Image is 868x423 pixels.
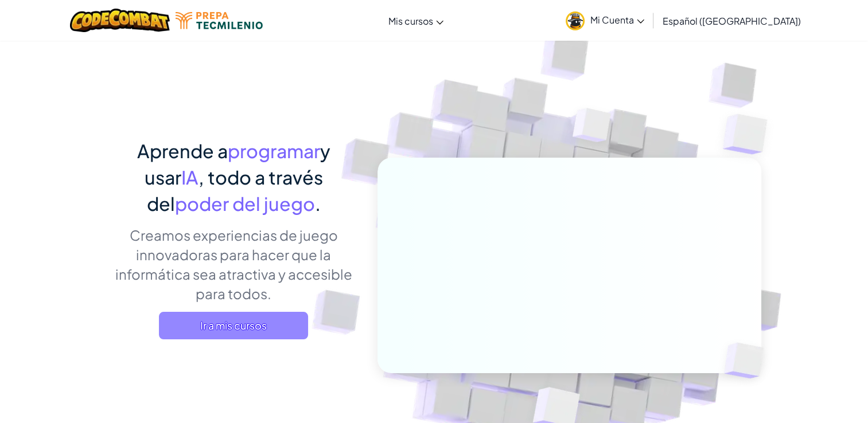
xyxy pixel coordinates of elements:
span: Mi Cuenta [590,14,644,26]
span: Mis cursos [388,15,433,27]
img: avatar [566,11,585,30]
span: , todo a través del [147,166,323,215]
img: CodeCombat logo [70,9,170,32]
img: Overlap cubes [700,86,799,183]
span: . [315,192,321,215]
img: Overlap cubes [704,319,791,402]
img: Overlap cubes [551,85,633,171]
span: Español ([GEOGRAPHIC_DATA]) [663,15,801,27]
span: programar [228,139,320,162]
span: Aprende a [137,139,228,162]
span: poder del juego [175,192,315,215]
a: Español ([GEOGRAPHIC_DATA]) [657,5,807,36]
img: Tecmilenio logo [176,12,263,29]
a: Mis cursos [383,5,449,36]
a: Ir a mis cursos [159,312,308,339]
a: Mi Cuenta [560,2,650,38]
p: Creamos experiencias de juego innovadoras para hacer que la informática sea atractiva y accesible... [107,225,360,303]
span: IA [181,166,198,189]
